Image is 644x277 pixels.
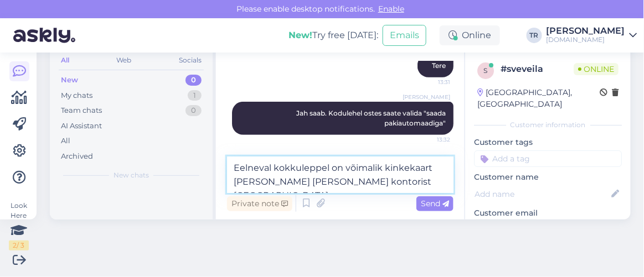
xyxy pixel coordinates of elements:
b: New! [288,30,312,40]
input: Add name [475,188,609,200]
p: Customer email [474,207,622,219]
span: [PERSON_NAME] [403,93,450,101]
div: 0 [186,75,202,86]
div: All [59,53,71,67]
div: Archived [61,151,93,162]
div: 2 / 3 [9,241,29,250]
div: AI Assistant [61,121,102,132]
span: Jah saab. Kodulehel ostes saate valida "saada pakiautomaadiga" [296,109,447,127]
div: New [61,75,78,86]
div: 0 [186,105,202,116]
a: [PERSON_NAME][DOMAIN_NAME] [547,27,637,44]
span: Send [421,198,449,208]
span: 13:31 [409,78,450,86]
input: Add a tag [474,150,622,167]
span: s [484,66,488,75]
div: Online [440,25,500,45]
div: Private note [227,196,292,211]
div: Try free [DATE]: [288,29,378,42]
div: Web [115,53,134,67]
div: 1 [188,90,202,101]
div: [DOMAIN_NAME] [547,35,625,44]
span: Online [574,63,619,75]
div: All [61,135,70,147]
div: Customer information [474,120,622,130]
span: New chats [114,170,149,180]
div: # sveveila [501,62,574,76]
textarea: Eelneval kokkuleppel on võimalik kinkekaart [PERSON_NAME] [PERSON_NAME] kontorist [GEOGRAPHIC_DATA] [227,156,454,193]
div: Look Here [9,201,29,250]
p: Customer name [474,171,622,183]
span: Tere [432,61,446,70]
div: My chats [61,90,92,101]
div: TR [527,28,542,43]
div: Socials [177,53,204,67]
button: Emails [383,25,426,46]
span: Enable [375,4,408,14]
div: Team chats [61,105,102,116]
div: Request email [474,219,538,234]
span: 13:32 [409,135,450,144]
p: Customer tags [474,137,622,148]
div: [GEOGRAPHIC_DATA], [GEOGRAPHIC_DATA] [477,87,600,110]
div: [PERSON_NAME] [547,27,625,35]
